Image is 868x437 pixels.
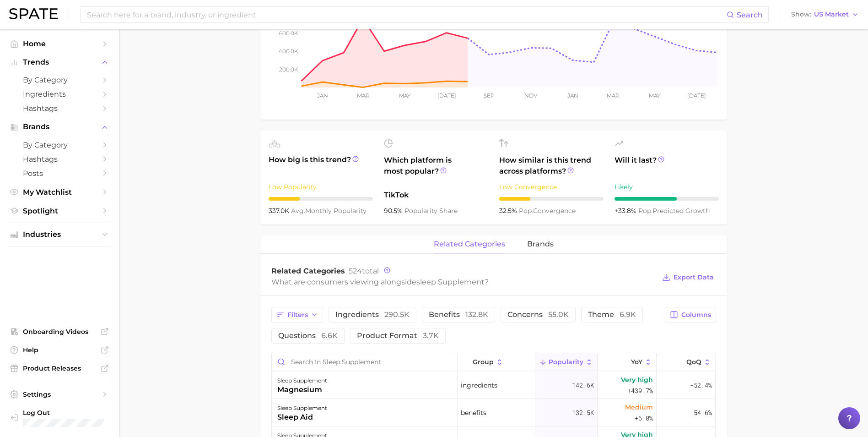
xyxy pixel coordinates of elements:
span: 142.6k [572,380,594,391]
tspan: [DATE] [437,92,456,99]
a: Spotlight [7,204,112,218]
a: Help [7,343,112,357]
span: Settings [23,390,96,399]
div: sleep supplement [277,375,327,386]
span: questions [278,332,338,339]
span: theme [588,311,636,318]
span: QoQ [686,358,701,366]
span: How similar is this trend across platforms? [499,155,604,177]
span: ingredients [461,380,497,391]
tspan: Mar [356,92,369,99]
span: +439.7% [627,385,653,396]
span: -54.6% [690,407,712,418]
span: 290.5k [384,310,410,319]
tspan: May [399,92,410,99]
span: 6.9k [620,310,636,319]
span: popularity share [404,207,458,215]
tspan: May [649,92,661,99]
a: Posts [7,166,112,180]
span: TikTok [384,190,488,201]
tspan: Sep [484,92,495,99]
span: Export Data [674,273,714,281]
div: Likely [615,181,719,192]
button: Filters [271,307,323,322]
div: What are consumers viewing alongside ? [271,276,656,288]
span: Which platform is most popular? [384,155,488,185]
a: by Category [7,73,112,87]
span: related categories [434,240,505,248]
span: Help [23,346,96,354]
span: Home [23,39,96,48]
a: by Category [7,138,112,152]
span: 55.0k [548,310,569,319]
a: Hashtags [7,152,112,166]
a: Settings [7,388,112,401]
div: magnesium [277,384,327,395]
button: Industries [7,228,112,241]
span: Product Releases [23,364,96,372]
a: Product Releases [7,361,112,375]
span: 132.8k [465,310,488,319]
a: Ingredients [7,87,112,101]
span: convergence [519,207,576,215]
span: predicted growth [638,207,710,215]
span: product format [357,332,439,339]
span: brands [527,240,554,248]
div: 3 / 10 [269,197,373,201]
a: Onboarding Videos [7,325,112,339]
div: sleep aid [277,412,327,423]
tspan: Jan [317,92,328,99]
button: Trends [7,55,112,69]
span: Search [737,11,763,19]
input: Search here for a brand, industry, or ingredient [86,7,727,22]
a: Home [7,37,112,51]
span: benefits [461,407,486,418]
a: Log out. Currently logged in with e-mail alyons@naturalfactors.com. [7,406,112,430]
span: monthly popularity [291,207,367,215]
button: sleep supplementmagnesiumingredients142.6kVery high+439.7%-52.4% [272,371,716,399]
span: Will it last? [615,155,719,177]
button: QoQ [657,353,715,371]
span: Columns [681,311,711,319]
button: group [458,353,535,371]
tspan: [DATE] [687,92,706,99]
button: YoY [598,353,657,371]
tspan: Jan [566,92,578,99]
span: Spotlight [23,207,96,215]
button: Brands [7,120,112,134]
span: by Category [23,141,96,149]
div: sleep supplement [277,403,327,414]
span: My Watchlist [23,188,96,197]
tspan: Mar [607,92,620,99]
button: ShowUS Market [789,9,861,21]
span: group [473,358,494,366]
button: Popularity [535,353,598,371]
span: benefits [429,311,488,318]
span: Related Categories [271,267,345,275]
div: Low Convergence [499,181,604,192]
span: 132.5k [572,407,594,418]
span: +33.8% [615,207,638,215]
span: 90.5% [384,207,404,215]
span: Hashtags [23,104,96,113]
span: Popularity [549,358,583,366]
span: Ingredients [23,90,96,98]
abbr: popularity index [638,207,652,215]
span: Brands [23,123,96,131]
a: Hashtags [7,101,112,115]
div: 3 / 10 [499,197,604,201]
span: -52.4% [690,380,712,391]
span: Medium [625,402,653,413]
span: concerns [507,311,569,318]
span: Hashtags [23,155,96,164]
span: 32.5% [499,207,519,215]
button: Columns [665,307,716,322]
span: sleep supplement [416,278,485,286]
span: total [349,267,379,275]
span: 6.6k [321,331,338,340]
span: YoY [631,358,642,366]
span: Log Out [23,409,110,417]
span: Industries [23,230,96,239]
span: Trends [23,58,96,66]
div: Low Popularity [269,181,373,192]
